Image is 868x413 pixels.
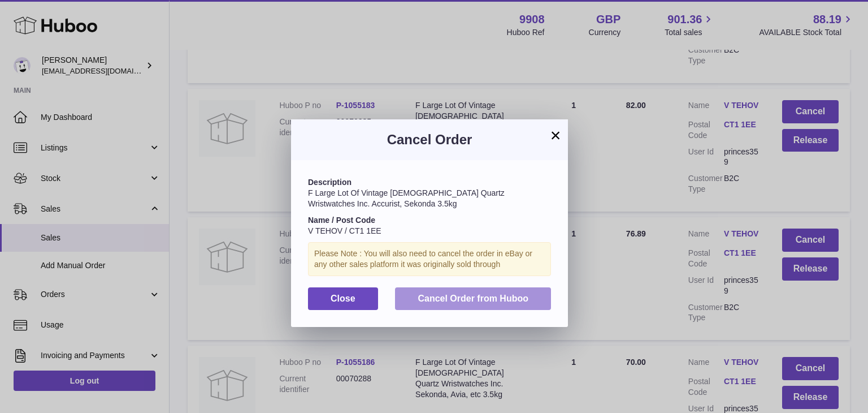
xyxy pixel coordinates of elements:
[308,178,351,187] strong: Description
[308,188,505,208] span: F Large Lot Of Vintage [DEMOGRAPHIC_DATA] Quartz Wristwatches Inc. Accurist, Sekonda 3.5kg
[308,131,551,149] h3: Cancel Order
[331,294,355,303] span: Close
[395,287,551,311] button: Cancel Order from Huboo
[308,226,381,235] span: V TEHOV / CT1 1EE
[549,128,562,142] button: ×
[308,216,375,225] strong: Name / Post Code
[308,287,378,311] button: Close
[418,294,528,303] span: Cancel Order from Huboo
[308,242,551,276] div: Please Note : You will also need to cancel the order in eBay or any other sales platform it was o...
